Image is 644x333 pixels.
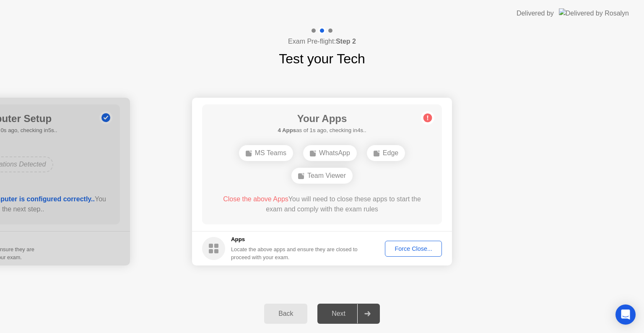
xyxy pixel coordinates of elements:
div: Team Viewer [291,168,353,184]
b: 4 Apps [278,127,296,133]
h5: Apps [231,235,358,244]
div: You will need to close these apps to start the exam and comply with the exam rules [214,194,430,214]
span: Close the above Apps [223,195,288,203]
div: Locate the above apps and ensure they are closed to proceed with your exam. [231,245,358,261]
div: MS Teams [239,145,293,161]
h1: Test your Tech [279,49,365,69]
b: Step 2 [336,38,356,45]
div: Force Close... [388,245,439,252]
h1: Your Apps [278,111,366,126]
button: Force Close... [385,241,442,257]
div: Open Intercom Messenger [615,304,636,325]
h4: Exam Pre-flight: [288,36,356,47]
div: Back [267,310,305,317]
button: Back [264,304,307,324]
img: Delivered by Rosalyn [559,8,629,18]
div: Edge [367,145,405,161]
button: Next [317,304,380,324]
div: Delivered by [517,8,554,18]
div: WhatsApp [303,145,357,161]
div: Next [320,310,357,317]
h5: as of 1s ago, checking in4s.. [278,126,366,135]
